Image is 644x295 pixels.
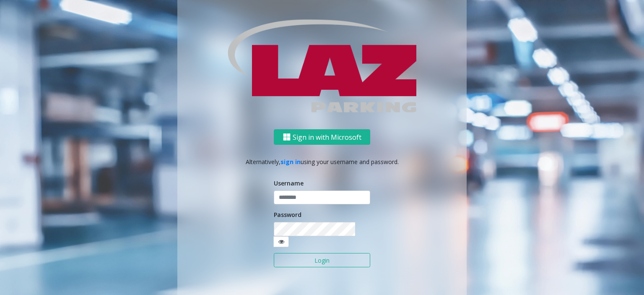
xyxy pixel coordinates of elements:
p: Alternatively, using your username and password. [186,157,458,166]
label: Username [274,179,304,188]
label: Password [274,210,301,219]
button: Login [274,253,370,267]
a: sign in [280,158,301,166]
button: Sign in with Microsoft [274,129,370,145]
